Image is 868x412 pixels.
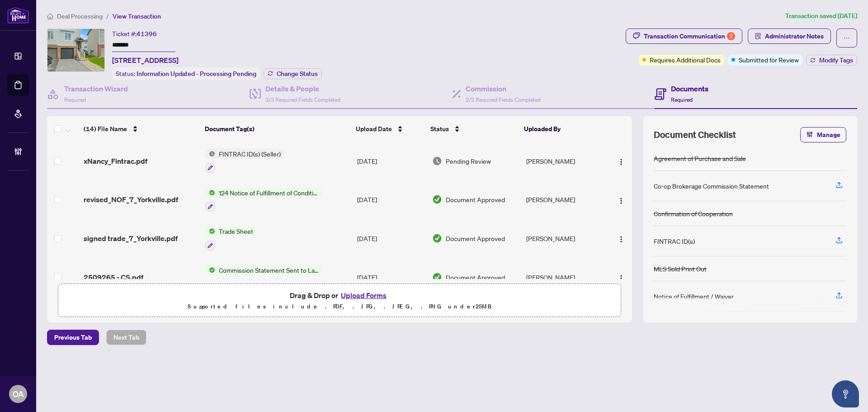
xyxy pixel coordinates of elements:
p: Supported files include .PDF, .JPG, .JPEG, .PNG under 25 MB [64,301,615,312]
button: Administrator Notes [748,28,831,44]
button: Status IconCommission Statement Sent to Lawyer [205,265,322,289]
img: logo [7,7,29,24]
th: Document Tag(s) [201,116,353,142]
button: Logo [614,231,628,246]
span: home [47,13,53,19]
span: Information Updated - Processing Pending [137,70,256,78]
span: Trade Sheet [215,226,257,236]
span: Change Status [277,71,318,77]
span: Previous Tab [54,330,92,345]
td: [PERSON_NAME] [523,219,605,258]
span: Status [430,124,449,134]
td: [DATE] [354,219,429,258]
span: Commission Statement Sent to Lawyer [215,265,322,275]
h4: Details & People [265,83,340,94]
button: Open asap [832,380,859,407]
button: Status IconTrade Sheet [205,226,257,251]
img: Logo [618,158,625,166]
img: Document Status [432,156,442,166]
span: (14) File Name [84,124,127,134]
button: Change Status [264,68,322,79]
span: Deal Processing [57,12,103,20]
div: 2 [727,32,735,40]
button: Logo [614,192,628,207]
th: Status [427,116,520,142]
td: [PERSON_NAME] [523,142,605,180]
span: Modify Tags [819,57,853,63]
td: [PERSON_NAME] [523,258,605,297]
img: Status Icon [205,226,215,236]
div: Agreement of Purchase and Sale [654,153,746,163]
h4: Documents [671,83,708,94]
div: Co-op Brokerage Commission Statement [654,181,769,191]
img: Status Icon [205,265,215,275]
img: IMG-X12217640_1.jpg [47,29,104,71]
h4: Transaction Wizard [64,83,128,94]
span: Document Approved [446,194,505,204]
img: Logo [618,236,625,243]
span: signed trade_7_Yorkville.pdf [84,233,178,244]
span: Required [64,96,86,103]
span: xNancy_Fintrac.pdf [84,156,147,166]
span: OA [13,388,24,400]
th: Uploaded By [520,116,603,142]
div: Status: [112,67,260,80]
span: solution [755,33,761,39]
span: 2/2 Required Fields Completed [466,96,541,103]
h4: Commission [466,83,541,94]
span: 3/3 Required Fields Completed [265,96,340,103]
span: Drag & Drop or [290,289,389,301]
button: Status Icon124 Notice of Fulfillment of Condition(s) - Agreement of Purchase and Sale [205,188,322,212]
button: Logo [614,154,628,168]
span: Pending Review [446,156,491,166]
div: Transaction Communication [644,29,735,43]
button: Next Tab [106,330,146,345]
span: Manage [817,128,840,142]
span: Document Checklist [654,128,736,141]
img: Status Icon [205,149,215,159]
div: Ticket #: [112,28,157,39]
button: Transaction Communication2 [626,28,742,44]
th: (14) File Name [80,116,201,142]
span: [STREET_ADDRESS] [112,55,179,66]
img: Document Status [432,233,442,243]
div: MLS Sold Print Out [654,264,707,274]
div: Notice of Fulfillment / Waiver [654,291,734,301]
span: 2509265 - CS.pdf [84,272,143,283]
span: Administrator Notes [765,29,824,43]
th: Upload Date [352,116,427,142]
td: [DATE] [354,258,429,297]
span: Drag & Drop orUpload FormsSupported files include .PDF, .JPG, .JPEG, .PNG under25MB [58,284,621,317]
img: Logo [618,197,625,204]
button: Upload Forms [338,289,389,301]
div: Confirmation of Cooperation [654,208,733,218]
button: Logo [614,270,628,284]
td: [PERSON_NAME] [523,180,605,219]
span: ellipsis [844,35,850,41]
td: [DATE] [354,180,429,219]
button: Previous Tab [47,330,99,345]
td: [DATE] [354,142,429,180]
button: Status IconFINTRAC ID(s) (Seller) [205,149,284,173]
span: Document Approved [446,233,505,243]
img: Document Status [432,272,442,282]
img: Status Icon [205,188,215,198]
span: 124 Notice of Fulfillment of Condition(s) - Agreement of Purchase and Sale [215,188,322,198]
li: / [106,11,109,21]
span: View Transaction [113,12,161,20]
button: Modify Tags [806,55,857,66]
span: Requires Additional Docs [650,55,721,65]
span: Upload Date [356,124,392,134]
span: Required [671,96,693,103]
article: Transaction saved [DATE] [785,11,857,21]
img: Logo [618,275,625,282]
span: Document Approved [446,272,505,282]
div: FINTRAC ID(s) [654,236,695,246]
button: Manage [800,127,846,142]
span: revised_NOF_7_Yorkville.pdf [84,194,178,205]
span: Submitted for Review [739,55,799,65]
img: Document Status [432,194,442,204]
span: FINTRAC ID(s) (Seller) [215,149,284,159]
span: 41396 [137,30,157,38]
